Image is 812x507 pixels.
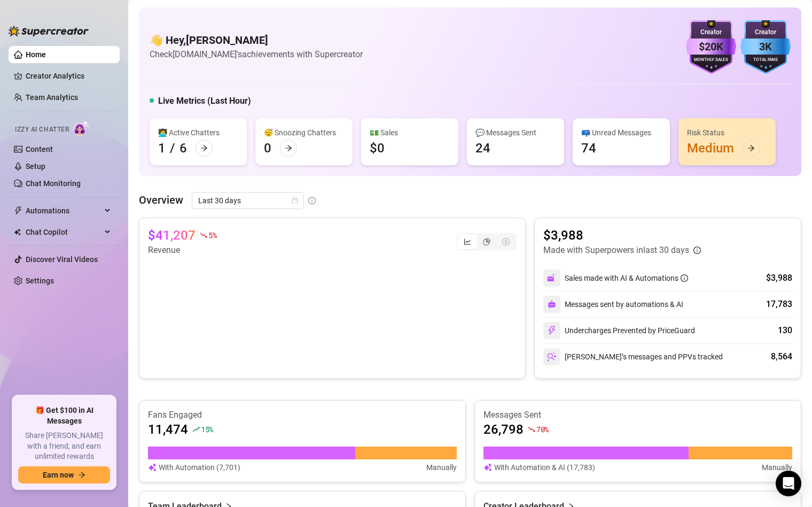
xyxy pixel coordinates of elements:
[740,57,791,64] div: Total Fans
[158,140,166,157] div: 1
[547,273,557,283] img: svg%3e
[264,140,271,157] div: 0
[740,39,791,55] div: 3K
[26,255,98,264] a: Discover Viral Videos
[18,405,110,426] span: 🎁 Get $100 in AI Messages
[740,27,791,37] div: Creator
[543,322,695,339] div: Undercharges Prevented by PriceGuard
[543,227,701,244] article: $3,988
[740,20,791,74] img: blue-badge-DgoSNQY1.svg
[18,466,110,483] button: Earn nowarrow-right
[43,471,74,479] span: Earn now
[285,144,292,152] span: arrow-right
[547,352,557,362] img: svg%3e
[457,233,517,250] div: segmented control
[502,238,510,245] span: dollar-circle
[73,120,90,136] img: AI Chatter
[159,462,240,473] article: With Automation (7,701)
[475,127,556,139] div: 💬 Messages Sent
[26,179,81,188] a: Chat Monitoring
[150,48,363,61] article: Check [DOMAIN_NAME]'s achievements with Supercreator
[581,140,596,157] div: 74
[464,238,471,245] span: line-chart
[483,462,492,473] img: svg%3e
[771,350,792,363] div: 8,564
[370,140,385,157] div: $0
[201,424,213,434] span: 15 %
[483,421,524,438] article: 26,798
[543,244,689,257] article: Made with Superpowers in last 30 days
[9,26,89,36] img: logo-BBDzfeDw.svg
[686,20,736,74] img: purple-badge-B9DA21FR.svg
[14,206,22,215] span: thunderbolt
[26,162,45,171] a: Setup
[148,409,457,421] article: Fans Engaged
[148,227,196,244] article: $41,207
[26,93,78,102] a: Team Analytics
[139,192,183,208] article: Overview
[747,144,755,152] span: arrow-right
[26,50,46,59] a: Home
[198,193,298,209] span: Last 30 days
[148,244,216,257] article: Revenue
[150,33,363,48] h4: 👋 Hey, [PERSON_NAME]
[26,202,101,219] span: Automations
[308,197,316,204] span: info-circle
[208,230,216,240] span: 5 %
[543,348,723,365] div: [PERSON_NAME]’s messages and PPVs tracked
[370,127,450,139] div: 💵 Sales
[565,272,688,284] div: Sales made with AI & Automations
[26,145,53,153] a: Content
[494,462,595,473] article: With Automation & AI (17,783)
[686,39,736,55] div: $20K
[18,431,110,462] span: Share [PERSON_NAME] with a friend, and earn unlimited rewards
[26,224,101,241] span: Chat Copilot
[762,462,792,473] article: Manually
[158,95,251,107] h5: Live Metrics (Last Hour)
[148,462,157,473] img: svg%3e
[426,462,457,473] article: Manually
[778,324,792,337] div: 130
[78,471,85,479] span: arrow-right
[687,127,767,139] div: Risk Status
[693,247,701,254] span: info-circle
[158,127,238,139] div: 👩‍💻 Active Chatters
[686,27,736,37] div: Creator
[192,426,200,433] span: rise
[766,272,792,285] div: $3,988
[483,409,792,421] article: Messages Sent
[26,67,111,84] a: Creator Analytics
[776,471,801,496] div: Open Intercom Messenger
[483,238,490,245] span: pie-chart
[536,424,549,434] span: 70 %
[292,197,298,204] span: calendar
[548,300,556,309] img: svg%3e
[200,232,207,239] span: fall
[179,140,187,157] div: 6
[26,276,54,285] a: Settings
[15,125,69,135] span: Izzy AI Chatter
[200,144,208,152] span: arrow-right
[681,274,688,282] span: info-circle
[264,127,344,139] div: 😴 Snoozing Chatters
[686,57,736,64] div: Monthly Sales
[14,228,21,236] img: Chat Copilot
[581,127,661,139] div: 📪 Unread Messages
[528,426,535,433] span: fall
[148,421,188,438] article: 11,474
[766,298,792,311] div: 17,783
[543,296,683,313] div: Messages sent by automations & AI
[475,140,490,157] div: 24
[547,326,557,335] img: svg%3e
